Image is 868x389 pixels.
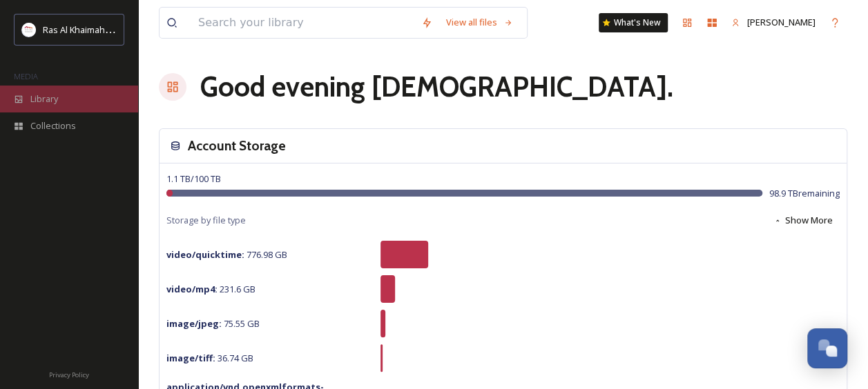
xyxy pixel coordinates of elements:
span: Collections [30,119,76,132]
span: Library [30,92,58,106]
img: Logo_RAKTDA_RGB-01.png [22,23,36,37]
button: Open Chat [807,328,847,368]
a: Privacy Policy [49,366,89,382]
span: [PERSON_NAME] [747,16,816,28]
span: Storage by file type [166,214,246,227]
span: 36.74 GB [166,352,253,364]
span: 776.98 GB [166,248,287,261]
span: 98.9 TB remaining [769,187,840,200]
input: Search your library [191,8,414,38]
button: Show More [766,207,840,234]
h3: Account Storage [188,136,286,156]
span: 75.55 GB [166,317,260,330]
a: View all files [439,9,520,36]
a: [PERSON_NAME] [724,9,822,36]
strong: image/tiff : [166,352,215,364]
strong: image/jpeg : [166,317,222,330]
a: What's New [599,13,668,32]
h1: Good evening [DEMOGRAPHIC_DATA] . [200,66,673,108]
span: Privacy Policy [49,370,89,379]
span: 1.1 TB / 100 TB [166,172,221,185]
span: Ras Al Khaimah Tourism Development Authority [43,23,238,36]
strong: video/quicktime : [166,248,244,261]
span: MEDIA [14,71,38,81]
span: 231.6 GB [166,283,255,295]
strong: video/mp4 : [166,283,218,295]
